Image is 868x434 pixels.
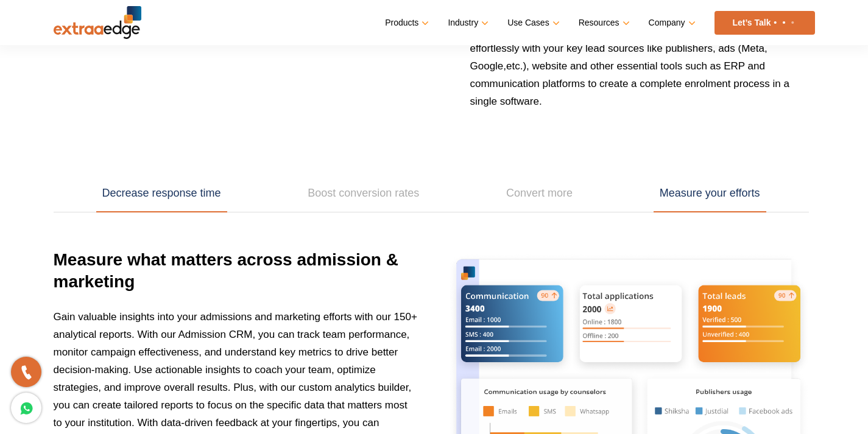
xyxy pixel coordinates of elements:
a: Convert more [500,175,579,212]
a: Resources [579,14,627,32]
a: Use Cases [507,14,557,32]
a: Company [649,14,693,32]
span: Connect ExtraaEdge’s admission CRM effortlessly with your key lead sources like publishers, ads (... [470,25,789,107]
a: Measure your efforts [654,175,766,212]
a: Industry [448,14,486,32]
h3: Measure what matters across admission & marketing [54,249,419,308]
a: Products [385,14,426,32]
a: Let’s Talk [715,11,815,35]
a: Decrease response time [96,175,227,212]
a: Boost conversion rates [302,175,425,212]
